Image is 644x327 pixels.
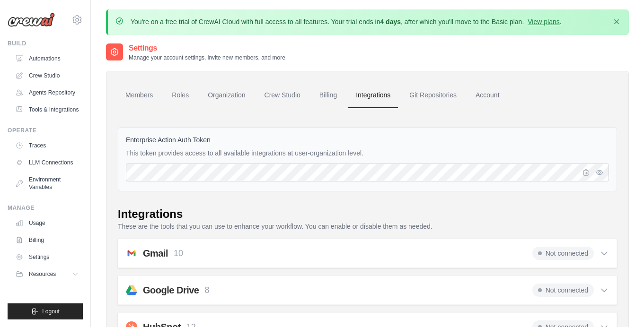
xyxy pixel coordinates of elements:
a: View plans [528,18,559,26]
p: You're on a free trial of CrewAI Cloud with full access to all features. Your trial ends in , aft... [131,17,562,26]
a: Account [468,83,507,108]
span: Logout [42,308,60,315]
p: Manage your account settings, invite new members, and more. [129,54,287,61]
a: Environment Variables [11,172,83,195]
a: Members [118,83,160,108]
button: Resources [11,267,83,282]
div: Build [8,40,83,47]
p: 8 [204,284,209,297]
h2: Gmail [143,247,168,260]
p: 10 [174,247,183,260]
div: Operate [8,127,83,134]
a: LLM Connections [11,155,83,170]
button: Logout [8,303,83,319]
a: Organization [200,83,253,108]
span: Resources [29,270,56,278]
img: svg+xml;base64,PHN2ZyB4bWxucz0iaHR0cDovL3d3dy53My5vcmcvMjAwMC9zdmciIHZpZXdCb3g9IjAgLTMgNDggNDgiPj... [126,284,137,296]
a: Roles [164,83,196,108]
a: Usage [11,215,83,231]
div: Integrations [118,207,183,222]
a: Integrations [348,83,398,108]
a: Traces [11,138,83,153]
a: Crew Studio [11,68,83,83]
label: Enterprise Action Auth Token [126,135,609,145]
p: These are the tools that you can use to enhance your workflow. You can enable or disable them as ... [118,222,617,231]
p: This token provides access to all available integrations at user-organization level. [126,148,609,158]
div: Manage [8,204,83,212]
a: Crew Studio [257,83,308,108]
a: Agents Repository [11,85,83,100]
h2: Google Drive [143,284,199,297]
a: Billing [312,83,344,108]
span: Not connected [532,284,594,297]
h2: Settings [129,43,287,54]
a: Automations [11,51,83,66]
img: Logo [8,13,55,27]
a: Tools & Integrations [11,102,83,117]
a: Git Repositories [402,83,464,108]
strong: 4 days [380,18,401,26]
img: svg+xml;base64,PHN2ZyB4bWxucz0iaHR0cDovL3d3dy53My5vcmcvMjAwMC9zdmciIGFyaWEtbGFiZWw9IkdtYWlsIiB2aW... [126,248,137,259]
span: Not connected [532,247,594,260]
a: Billing [11,232,83,248]
a: Settings [11,250,83,265]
